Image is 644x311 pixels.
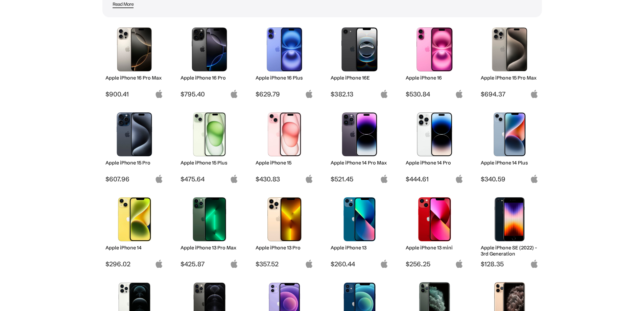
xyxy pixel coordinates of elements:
[331,75,388,81] h2: Apple iPhone 16E
[455,260,463,268] img: apple-logo
[186,27,233,71] img: iPhone 16 Pro
[530,90,539,98] img: apple-logo
[411,27,458,71] img: iPhone 16
[406,160,463,166] h2: Apple iPhone 14 Pro
[181,175,238,183] span: $475.64
[111,27,158,71] img: iPhone 16 Pro Max
[256,90,313,98] span: $629.79
[230,260,238,268] img: apple-logo
[105,260,163,268] span: $296.02
[486,197,533,241] img: iPhone SE 3rd Gen
[406,75,463,81] h2: Apple iPhone 16
[331,160,388,166] h2: Apple iPhone 14 Pro Max
[253,194,317,268] a: iPhone 13 Pro Apple iPhone 13 Pro $357.52 apple-logo
[230,175,238,183] img: apple-logo
[305,175,313,183] img: apple-logo
[481,245,539,257] h2: Apple iPhone SE (2022) - 3rd Generation
[105,160,163,166] h2: Apple iPhone 15 Pro
[102,109,167,183] a: iPhone 15 Pro Apple iPhone 15 Pro $607.96 apple-logo
[102,24,167,98] a: iPhone 16 Pro Max Apple iPhone 16 Pro Max $900.41 apple-logo
[105,75,163,81] h2: Apple iPhone 16 Pro Max
[230,90,238,98] img: apple-logo
[411,112,458,156] img: iPhone 14 Pro
[253,109,317,183] a: iPhone 15 Apple iPhone 15 $430.83 apple-logo
[261,112,308,156] img: iPhone 15
[155,260,163,268] img: apple-logo
[486,112,533,156] img: iPhone 14 Plus
[403,24,467,98] a: iPhone 16 Apple iPhone 16 $530.84 apple-logo
[256,160,313,166] h2: Apple iPhone 15
[406,260,463,268] span: $256.25
[478,24,542,98] a: iPhone 15 Pro Max Apple iPhone 15 Pro Max $694.37 apple-logo
[181,160,238,166] h2: Apple iPhone 15 Plus
[111,112,158,156] img: iPhone 15 Pro
[177,194,242,268] a: iPhone 13 Pro Max Apple iPhone 13 Pro Max $425.87 apple-logo
[403,194,467,268] a: iPhone 13 mini Apple iPhone 13 mini $256.25 apple-logo
[406,175,463,183] span: $444.61
[478,109,542,183] a: iPhone 14 Plus Apple iPhone 14 Plus $340.59 apple-logo
[155,90,163,98] img: apple-logo
[530,175,539,183] img: apple-logo
[328,109,392,183] a: iPhone 14 Pro Max Apple iPhone 14 Pro Max $521.45 apple-logo
[305,90,313,98] img: apple-logo
[181,75,238,81] h2: Apple iPhone 16 Pro
[186,197,233,241] img: iPhone 13 Pro Max
[105,245,163,251] h2: Apple iPhone 14
[181,90,238,98] span: $795.40
[328,24,392,98] a: iPhone 16E Apple iPhone 16E $382.13 apple-logo
[481,260,539,268] span: $128.35
[411,197,458,241] img: iPhone 13 mini
[331,90,388,98] span: $382.13
[256,75,313,81] h2: Apple iPhone 16 Plus
[380,260,388,268] img: apple-logo
[331,245,388,251] h2: Apple iPhone 13
[486,27,533,71] img: iPhone 15 Pro Max
[177,109,242,183] a: iPhone 15 Plus Apple iPhone 15 Plus $475.64 apple-logo
[253,24,317,98] a: iPhone 16 Plus Apple iPhone 16 Plus $629.79 apple-logo
[478,194,542,268] a: iPhone SE 3rd Gen Apple iPhone SE (2022) - 3rd Generation $128.35 apple-logo
[113,1,134,7] div: Read More
[256,260,313,268] span: $357.52
[181,260,238,268] span: $425.87
[406,245,463,251] h2: Apple iPhone 13 mini
[256,245,313,251] h2: Apple iPhone 13 Pro
[261,197,308,241] img: iPhone 13 Pro
[336,197,383,241] img: iPhone 13
[111,197,158,241] img: iPhone 14
[105,90,163,98] span: $900.41
[481,75,539,81] h2: Apple iPhone 15 Pro Max
[455,90,463,98] img: apple-logo
[256,175,313,183] span: $430.83
[177,24,242,98] a: iPhone 16 Pro Apple iPhone 16 Pro $795.40 apple-logo
[113,1,134,8] span: Read More
[305,260,313,268] img: apple-logo
[105,175,163,183] span: $607.96
[261,27,308,71] img: iPhone 16 Plus
[181,245,238,251] h2: Apple iPhone 13 Pro Max
[331,175,388,183] span: $521.45
[530,260,539,268] img: apple-logo
[380,175,388,183] img: apple-logo
[331,260,388,268] span: $260.44
[455,175,463,183] img: apple-logo
[102,194,167,268] a: iPhone 14 Apple iPhone 14 $296.02 apple-logo
[186,112,233,156] img: iPhone 15 Plus
[403,109,467,183] a: iPhone 14 Pro Apple iPhone 14 Pro $444.61 apple-logo
[380,90,388,98] img: apple-logo
[155,175,163,183] img: apple-logo
[336,112,383,156] img: iPhone 14 Pro Max
[328,194,392,268] a: iPhone 13 Apple iPhone 13 $260.44 apple-logo
[406,90,463,98] span: $530.84
[336,27,383,71] img: iPhone 16E
[481,90,539,98] span: $694.37
[481,175,539,183] span: $340.59
[481,160,539,166] h2: Apple iPhone 14 Plus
